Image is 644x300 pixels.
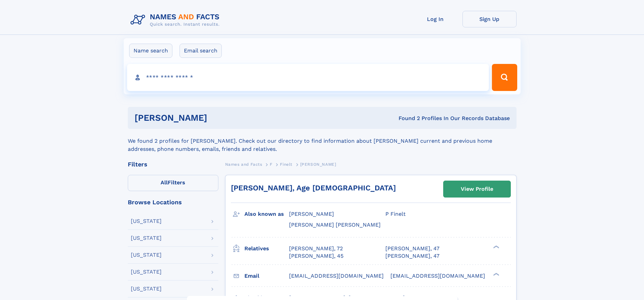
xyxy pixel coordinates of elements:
[280,162,292,167] span: Finelt
[289,245,343,252] a: [PERSON_NAME], 72
[131,269,162,275] div: [US_STATE]
[492,64,517,91] button: Search Button
[270,162,272,167] span: F
[289,222,381,228] span: [PERSON_NAME] [PERSON_NAME]
[492,272,500,276] div: ❯
[289,252,343,260] a: [PERSON_NAME], 45
[492,245,500,249] div: ❯
[461,181,493,197] div: View Profile
[280,160,292,168] a: Finelt
[128,175,218,191] label: Filters
[225,160,262,168] a: Names and Facts
[444,181,510,197] a: View Profile
[127,64,489,91] input: search input
[270,160,272,168] a: F
[129,44,172,58] label: Name search
[244,270,289,282] h3: Email
[180,44,222,58] label: Email search
[231,184,396,192] a: [PERSON_NAME], Age [DEMOGRAPHIC_DATA]
[131,286,162,292] div: [US_STATE]
[390,273,485,279] span: [EMAIL_ADDRESS][DOMAIN_NAME]
[128,129,517,153] div: We found 2 profiles for [PERSON_NAME]. Check out our directory to find information about [PERSON_...
[289,211,334,217] span: [PERSON_NAME]
[289,273,384,279] span: [EMAIL_ADDRESS][DOMAIN_NAME]
[462,11,517,27] a: Sign Up
[385,211,406,217] span: P Finelt
[131,235,162,241] div: [US_STATE]
[408,11,462,27] a: Log In
[244,208,289,220] h3: Also known as
[161,179,168,186] span: All
[131,218,162,224] div: [US_STATE]
[244,243,289,254] h3: Relatives
[128,11,225,29] img: Logo Names and Facts
[128,199,218,205] div: Browse Locations
[128,161,218,167] div: Filters
[303,115,510,122] div: Found 2 Profiles In Our Records Database
[300,162,336,167] span: [PERSON_NAME]
[385,245,439,252] a: [PERSON_NAME], 47
[135,114,303,122] h1: [PERSON_NAME]
[385,252,439,260] a: [PERSON_NAME], 47
[131,252,162,258] div: [US_STATE]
